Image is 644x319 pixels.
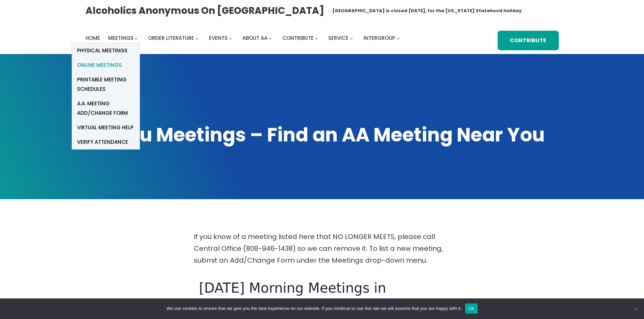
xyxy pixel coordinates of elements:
[199,280,445,312] h1: [DATE] Morning Meetings in [GEOGRAPHIC_DATA]
[282,34,314,42] span: Contribute
[77,123,134,132] span: Virtual Meeting Help
[315,36,318,39] button: Contribute submenu
[86,34,100,42] span: Home
[242,33,267,43] a: About AA
[242,34,267,42] span: About AA
[194,231,451,266] p: If you know of a meeting listed here that NO LONGER MEETS, please call Central Office (808-946-14...
[328,34,349,42] span: Service
[86,122,559,148] h1: Oahu Meetings – Find an AA Meeting Near You
[77,46,127,55] span: Physical Meetings
[72,72,140,96] a: Printable Meeting Schedules
[86,33,100,43] a: Home
[72,135,140,149] a: verify attendance
[148,34,194,42] span: Order Literature
[498,31,558,51] a: Contribute
[332,7,523,14] h1: [GEOGRAPHIC_DATA] is closed [DATE], for the [US_STATE] Statehood holiday.
[328,33,349,43] a: Service
[72,120,140,135] a: Virtual Meeting Help
[269,36,272,39] button: About AA submenu
[397,36,400,39] button: Intergroup submenu
[108,33,134,43] a: Meetings
[77,60,122,70] span: Online Meetings
[86,2,324,19] a: Alcoholics Anonymous on [GEOGRAPHIC_DATA]
[135,36,138,39] button: Meetings submenu
[465,303,478,314] button: Ok
[77,75,135,94] span: Printable Meeting Schedules
[86,33,402,43] nav: Intergroup
[77,137,128,147] span: verify attendance
[77,99,135,118] span: A.A. Meeting Add/Change Form
[363,33,395,43] a: Intergroup
[166,305,461,312] span: We use cookies to ensure that we give you the best experience on our website. If you continue to ...
[195,36,198,39] button: Order Literature submenu
[209,34,228,42] span: Events
[363,34,395,42] span: Intergroup
[108,34,134,42] span: Meetings
[632,305,639,312] span: No
[282,33,314,43] a: Contribute
[72,43,140,58] a: Physical Meetings
[350,36,353,39] button: Service submenu
[229,36,232,39] button: Events submenu
[72,96,140,120] a: A.A. Meeting Add/Change Form
[209,33,228,43] a: Events
[72,58,140,72] a: Online Meetings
